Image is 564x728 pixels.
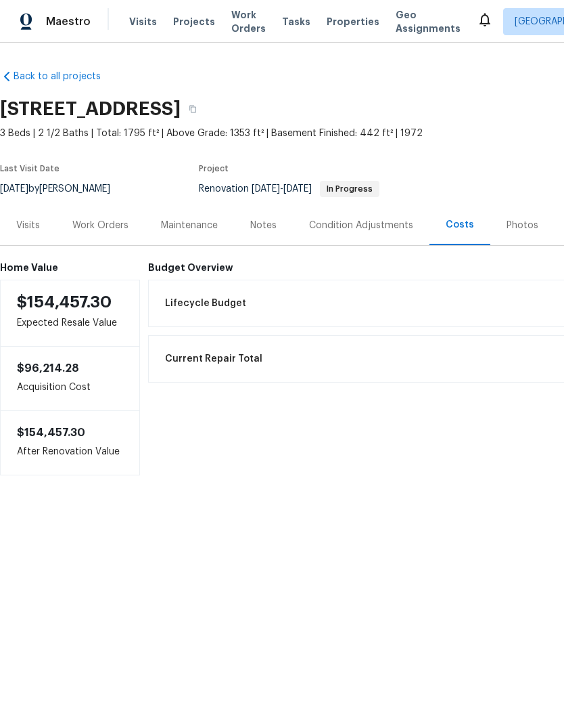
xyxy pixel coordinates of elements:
[16,219,40,232] div: Visits
[17,427,85,438] span: $154,457.30
[129,15,157,28] span: Visits
[46,15,91,28] span: Maestro
[199,165,229,173] span: Project
[181,97,205,121] button: Copy Address
[446,218,474,232] div: Costs
[252,184,280,194] span: [DATE]
[252,184,312,194] span: -
[231,8,266,35] span: Work Orders
[321,185,378,193] span: In Progress
[17,363,79,374] span: $96,214.28
[165,352,262,366] span: Current Repair Total
[327,15,379,28] span: Properties
[173,15,215,28] span: Projects
[165,297,246,310] span: Lifecycle Budget
[309,219,413,232] div: Condition Adjustments
[199,184,379,194] span: Renovation
[396,8,461,35] span: Geo Assignments
[507,219,538,232] div: Photos
[72,219,128,232] div: Work Orders
[250,219,277,232] div: Notes
[283,184,312,194] span: [DATE]
[282,17,310,26] span: Tasks
[161,219,218,232] div: Maintenance
[17,294,112,310] span: $154,457.30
